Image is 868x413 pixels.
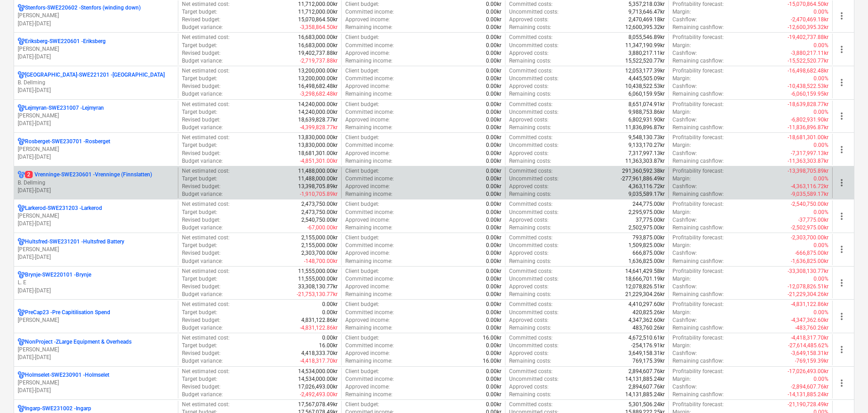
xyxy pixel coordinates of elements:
[836,277,847,288] span: more_vert
[18,38,174,61] div: Eriksberg-SWE220601 -Eriksberg[PERSON_NAME][DATE]-[DATE]
[18,212,174,220] p: [PERSON_NAME]
[298,150,338,157] p: 18,681,301.00kr
[791,150,829,157] p: -7,317,997.13kr
[814,42,829,49] p: 0.00%
[788,0,829,8] p: -15,070,864.50kr
[345,157,392,165] p: Remaining income :
[182,209,217,216] p: Target budget :
[182,150,221,157] p: Revised budget :
[628,150,665,157] p: 7,317,997.13kr
[25,38,106,45] p: Eriksberg-SWE220601 - Eriksberg
[509,124,551,131] p: Remaining costs :
[814,175,829,183] p: 0.00%
[182,83,221,90] p: Revised budget :
[18,53,174,61] p: [DATE] - [DATE]
[182,234,230,242] p: Net estimated cost :
[182,0,230,8] p: Net estimated cost :
[18,309,25,316] div: Project has multi currencies enabled
[18,104,174,127] div: Lejmyran-SWE231007 -Lejmyran[PERSON_NAME][DATE]-[DATE]
[345,200,379,208] p: Client budget :
[509,67,553,75] p: Committed costs :
[182,67,230,75] p: Net estimated cost :
[486,141,501,149] p: 0.00kr
[509,101,553,108] p: Committed costs :
[509,209,559,216] p: Uncommitted costs :
[672,101,724,108] p: Profitability forecast :
[509,0,553,8] p: Committed costs :
[298,67,338,75] p: 13,200,000.00kr
[791,116,829,124] p: -6,802,931.90kr
[182,175,217,183] p: Target budget :
[672,42,691,49] p: Margin :
[788,34,829,41] p: -19,402,737.88kr
[836,111,847,121] span: more_vert
[672,157,724,165] p: Remaining cashflow :
[509,216,549,224] p: Approved costs :
[672,116,697,124] p: Cashflow :
[300,157,338,165] p: -4,851,301.00kr
[182,216,221,224] p: Revised budget :
[672,183,697,190] p: Cashflow :
[486,24,501,31] p: 0.00kr
[509,175,559,183] p: Uncommitted costs :
[486,83,501,90] p: 0.00kr
[509,134,553,141] p: Committed costs :
[628,141,665,149] p: 9,133,170.27kr
[182,90,223,98] p: Budget variance :
[672,49,697,57] p: Cashflow :
[486,75,501,83] p: 0.00kr
[298,141,338,149] p: 13,830,000.00kr
[25,71,165,79] p: [GEOGRAPHIC_DATA]-SWE221201 - [GEOGRAPHIC_DATA]
[509,116,549,124] p: Approved costs :
[182,157,223,165] p: Budget variance :
[672,75,691,83] p: Margin :
[18,354,174,361] p: [DATE] - [DATE]
[25,309,110,316] p: PreCap23 - Pre Capitilisation Spend
[345,75,394,83] p: Committed income :
[345,8,394,16] p: Committed income :
[509,108,559,116] p: Uncommitted costs :
[345,49,390,57] p: Approved income :
[625,157,665,165] p: 11,363,303.87kr
[672,175,691,183] p: Margin :
[672,34,724,41] p: Profitability forecast :
[182,183,221,190] p: Revised budget :
[182,190,223,198] p: Budget variance :
[18,238,174,261] div: Hultsfred-SWE231201 -Hultsfred Battery[PERSON_NAME][DATE]-[DATE]
[25,338,132,346] p: NonProject - ZLarge Equipment & Overheads
[509,8,559,16] p: Uncommitted costs :
[18,112,174,120] p: [PERSON_NAME]
[18,346,174,354] p: [PERSON_NAME]
[345,124,392,131] p: Remaining income :
[823,369,868,413] iframe: Chat Widget
[298,49,338,57] p: 19,402,737.88kr
[625,24,665,31] p: 12,600,395.32kr
[182,75,217,83] p: Target budget :
[298,167,338,175] p: 11,488,000.00kr
[672,209,691,216] p: Margin :
[25,138,110,146] p: Rosberget-SWE230701 - Rosberget
[18,271,174,294] div: Brynje-SWE220101 -BrynjeL. E[DATE]-[DATE]
[509,90,551,98] p: Remaining costs :
[182,224,223,232] p: Budget variance :
[628,190,665,198] p: 9,035,589.17kr
[486,209,501,216] p: 0.00kr
[788,134,829,141] p: -18,681,301.00kr
[18,387,174,394] p: [DATE] - [DATE]
[182,49,221,57] p: Revised budget :
[345,134,379,141] p: Client budget :
[18,246,174,253] p: [PERSON_NAME]
[486,42,501,49] p: 0.00kr
[486,116,501,124] p: 0.00kr
[814,8,829,16] p: 0.00%
[672,134,724,141] p: Profitability forecast :
[18,187,174,194] p: [DATE] - [DATE]
[18,220,174,228] p: [DATE] - [DATE]
[298,83,338,90] p: 16,498,682.48kr
[25,271,91,279] p: Brynje-SWE220101 - Brynje
[18,371,174,394] div: Holmselet-SWE230901 -Holmselet[PERSON_NAME][DATE]-[DATE]
[18,253,174,261] p: [DATE] - [DATE]
[182,134,230,141] p: Net estimated cost :
[18,4,174,27] div: Stenfors-SWE220602 -Stenfors (winding down)[PERSON_NAME][DATE]-[DATE]
[621,175,665,183] p: -277,961,886.49kr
